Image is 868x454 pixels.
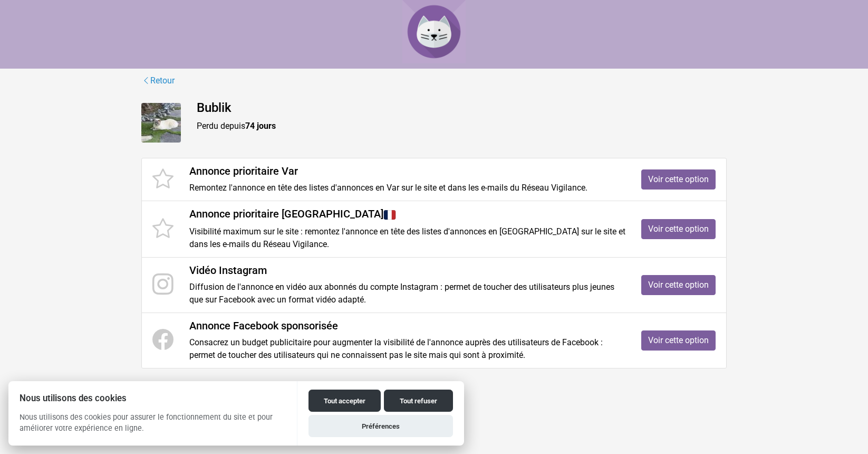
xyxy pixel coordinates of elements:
h4: Bublik [197,100,727,116]
h4: Vidéo Instagram [189,264,625,277]
h4: Annonce Facebook sponsorisée [189,319,625,332]
p: Diffusion de l'annonce en vidéo aux abonnés du compte Instagram : permet de toucher des utilisate... [189,281,625,306]
a: Voir cette option [641,330,716,351]
button: Préférences [308,415,453,437]
p: Visibilité maximum sur le site : remontez l'annonce en tête des listes d'annonces en [GEOGRAPHIC_... [189,225,625,251]
a: Voir cette option [641,169,716,190]
p: Remontez l'annonce en tête des listes d'annonces en Var sur le site et dans les e-mails du Réseau... [189,182,625,194]
h2: Nous utilisons des cookies [8,393,297,403]
a: Voir cette option [641,219,716,239]
a: Voir cette option [641,275,716,295]
p: Perdu depuis [197,120,727,133]
img: France [383,209,396,221]
p: Nous utilisons des cookies pour assurer le fonctionnement du site et pour améliorer votre expérie... [8,412,297,442]
h4: Annonce prioritaire Var [189,165,625,177]
h4: Annonce prioritaire [GEOGRAPHIC_DATA] [189,207,625,221]
button: Tout accepter [308,390,381,412]
button: Tout refuser [384,390,453,412]
strong: 74 jours [245,121,276,131]
a: Retour [141,74,175,88]
p: Consacrez un budget publicitaire pour augmenter la visibilité de l'annonce auprès des utilisateur... [189,336,625,362]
